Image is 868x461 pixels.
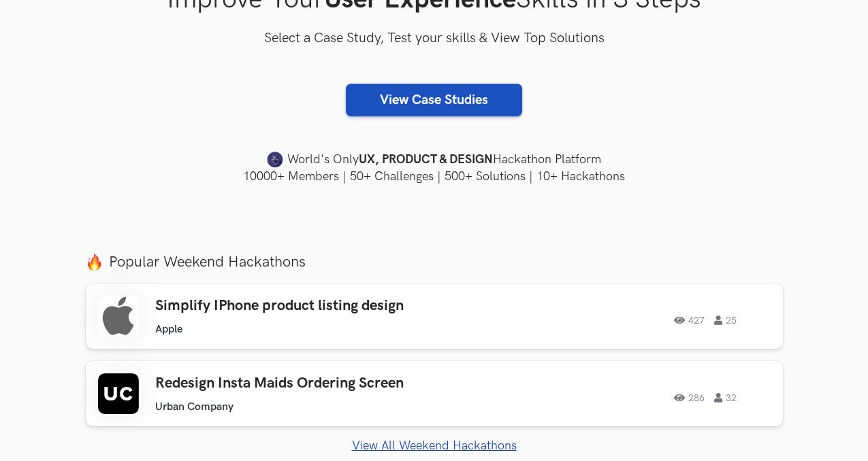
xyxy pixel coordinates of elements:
img: fire.png [86,254,103,271]
h4: 10000+ Members | 50+ Challenges | 500+ Solutions | 10+ Hackathons [86,168,783,185]
h3: Redesign Insta Maids Ordering Screen [155,375,455,392]
h4: World's Only Hackathon Platform [86,150,783,169]
span: 286 [674,393,705,403]
a: View Case Studies [346,84,522,116]
a: View All Weekend Hackathons [86,439,783,453]
img: uxhack-favicon-image.png [267,151,283,169]
strong: UX, PRODUCT & DESIGN [359,150,493,169]
span: 32 [714,393,737,403]
span: 25 [714,315,737,325]
label: Popular Weekend Hackathons [86,253,783,271]
li: Urban Company [155,400,234,413]
span: 427 [674,315,705,325]
a: Redesign Insta Maids Ordering Screen Urban Company 286 32 [86,361,783,426]
h3: Simplify IPhone product listing design [155,297,455,315]
a: Simplify IPhone product listing design Apple 427 25 [86,284,783,349]
li: Apple [155,323,182,336]
h3: Select a Case Study, Test your skills & View Top Solutions [86,28,783,50]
